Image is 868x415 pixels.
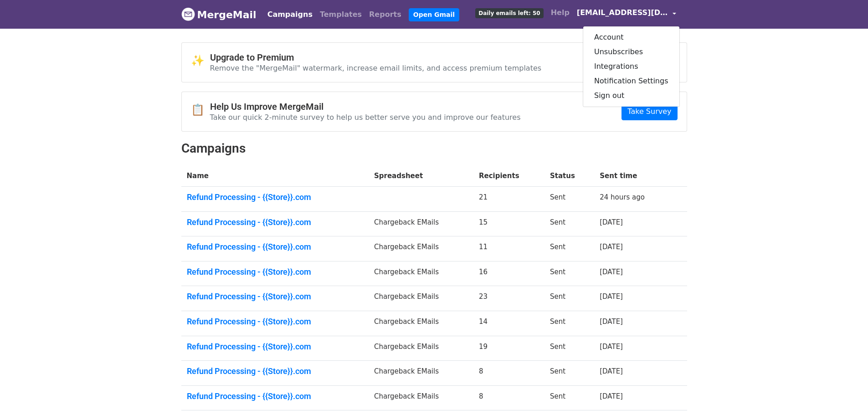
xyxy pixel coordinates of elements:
[600,218,623,226] a: [DATE]
[583,30,679,45] a: Account
[547,4,573,22] a: Help
[369,165,473,187] th: Spreadsheet
[600,193,645,201] a: 24 hours ago
[544,286,594,311] td: Sent
[594,165,672,187] th: Sent time
[822,371,868,415] iframe: Chat Widget
[369,236,473,261] td: Chargeback EMails
[473,165,544,187] th: Recipients
[473,261,544,286] td: 16
[544,361,594,386] td: Sent
[473,211,544,236] td: 15
[544,236,594,261] td: Sent
[187,192,363,202] a: Refund Processing - {{Store}}.com
[475,8,543,18] span: Daily emails left: 50
[577,7,668,18] span: [EMAIL_ADDRESS][DOMAIN_NAME]
[473,311,544,336] td: 14
[573,4,680,25] a: [EMAIL_ADDRESS][DOMAIN_NAME]
[583,45,679,59] a: Unsubscribes
[181,141,687,156] h2: Campaigns
[544,211,594,236] td: Sent
[369,385,473,410] td: Chargeback EMails
[369,361,473,386] td: Chargeback EMails
[369,336,473,361] td: Chargeback EMails
[187,391,363,401] a: Refund Processing - {{Store}}.com
[473,385,544,410] td: 8
[544,187,594,212] td: Sent
[583,88,679,103] a: Sign out
[369,211,473,236] td: Chargeback EMails
[544,165,594,187] th: Status
[369,311,473,336] td: Chargeback EMails
[187,292,363,302] a: Refund Processing - {{Store}}.com
[409,8,459,21] a: Open Gmail
[473,336,544,361] td: 19
[600,343,623,351] a: [DATE]
[187,267,363,277] a: Refund Processing - {{Store}}.com
[210,113,521,122] p: Take our quick 2-minute survey to help us better serve you and improve our features
[472,4,547,22] a: Daily emails left: 50
[621,103,677,120] a: Take Survey
[210,101,521,112] h4: Help Us Improve MergeMail
[583,59,679,74] a: Integrations
[210,52,542,63] h4: Upgrade to Premium
[181,165,369,187] th: Name
[187,217,363,227] a: Refund Processing - {{Store}}.com
[369,261,473,286] td: Chargeback EMails
[600,243,623,251] a: [DATE]
[473,187,544,212] td: 21
[365,5,405,24] a: Reports
[600,318,623,326] a: [DATE]
[187,366,363,376] a: Refund Processing - {{Store}}.com
[369,286,473,311] td: Chargeback EMails
[187,242,363,252] a: Refund Processing - {{Store}}.com
[600,367,623,375] a: [DATE]
[191,54,210,67] span: ✨
[600,268,623,276] a: [DATE]
[264,5,316,24] a: Campaigns
[187,342,363,352] a: Refund Processing - {{Store}}.com
[473,286,544,311] td: 23
[181,7,195,21] img: MergeMail logo
[187,317,363,327] a: Refund Processing - {{Store}}.com
[473,361,544,386] td: 8
[583,26,680,107] div: [EMAIL_ADDRESS][DOMAIN_NAME]
[473,236,544,261] td: 11
[544,336,594,361] td: Sent
[210,63,542,73] p: Remove the "MergeMail" watermark, increase email limits, and access premium templates
[583,74,679,88] a: Notification Settings
[191,103,210,117] span: 📋
[544,261,594,286] td: Sent
[600,392,623,400] a: [DATE]
[544,311,594,336] td: Sent
[181,5,257,24] a: MergeMail
[600,292,623,301] a: [DATE]
[544,385,594,410] td: Sent
[316,5,365,24] a: Templates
